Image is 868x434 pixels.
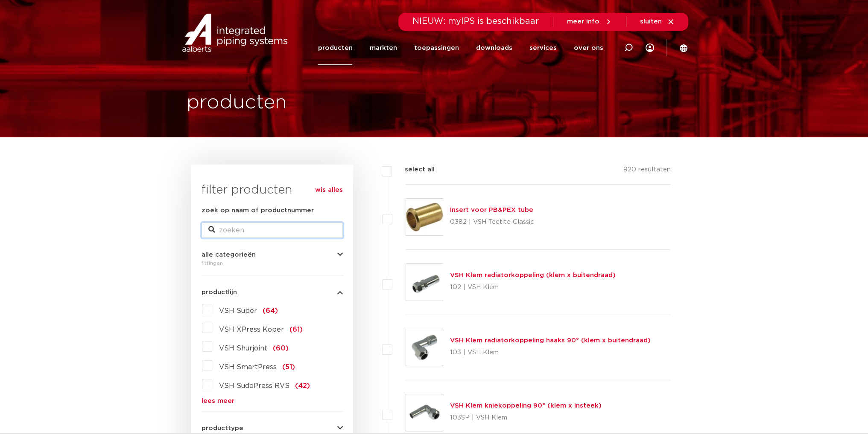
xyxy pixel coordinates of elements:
[450,207,533,213] a: Insert voor PB&PEX tube
[219,345,267,352] span: VSH Shurjoint
[295,382,310,389] span: (42)
[450,411,602,425] p: 103SP | VSH Klem
[219,364,277,370] span: VSH SmartPress
[476,31,512,65] a: downloads
[414,31,459,65] a: toepassingen
[202,289,343,295] button: productlijn
[219,382,289,389] span: VSH SudoPress RVS
[529,31,556,65] a: services
[202,398,343,404] a: lees meer
[202,252,343,258] button: alle categorieën
[450,215,534,229] p: 0382 | VSH Tectite Classic
[369,31,397,65] a: markten
[202,205,314,216] label: zoek op naam of productnummer
[392,165,435,175] label: select all
[289,326,303,333] span: (61)
[187,89,287,116] h1: producten
[202,252,256,258] span: alle categorieën
[450,272,616,278] a: VSH Klem radiatorkoppeling (klem x buitendraad)
[623,165,670,178] p: 920 resultaten
[202,182,343,199] h3: filter producten
[450,402,602,409] a: VSH Klem kniekoppeling 90° (klem x insteek)
[318,31,352,65] a: producten
[450,346,651,359] p: 103 | VSH Klem
[202,289,237,295] span: productlijn
[450,337,651,344] a: VSH Klem radiatorkoppeling haaks 90° (klem x buitendraad)
[315,185,343,195] a: wis alles
[406,329,443,366] img: Thumbnail for VSH Klem radiatorkoppeling haaks 90° (klem x buitendraad)
[202,223,343,238] input: zoeken
[406,394,443,431] img: Thumbnail for VSH Klem kniekoppeling 90° (klem x insteek)
[219,326,284,333] span: VSH XPress Koper
[567,18,612,26] a: meer info
[646,31,654,65] div: my IPS
[573,31,603,65] a: over ons
[406,264,443,301] img: Thumbnail for VSH Klem radiatorkoppeling (klem x buitendraad)
[263,307,278,314] span: (64)
[640,18,675,26] a: sluiten
[219,307,257,314] span: VSH Super
[282,364,295,370] span: (51)
[406,199,443,235] img: Thumbnail for Insert voor PB&PEX tube
[202,425,243,431] span: producttype
[567,18,599,25] span: meer info
[273,345,289,352] span: (60)
[202,425,343,431] button: producttype
[450,281,616,294] p: 102 | VSH Klem
[202,258,343,268] div: fittingen
[640,18,662,25] span: sluiten
[318,31,603,65] nav: Menu
[412,17,539,26] span: NIEUW: myIPS is beschikbaar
